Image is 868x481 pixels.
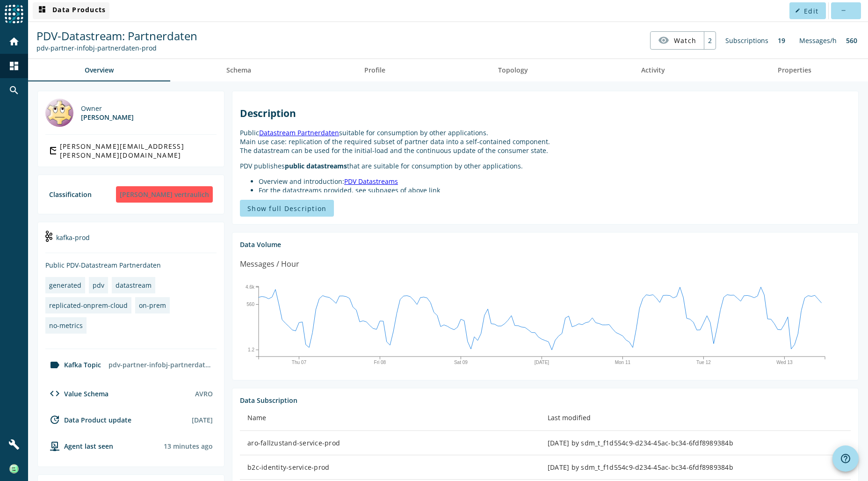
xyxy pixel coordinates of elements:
text: [DATE] [535,360,550,365]
mat-icon: search [8,85,20,96]
mat-icon: help_outline [840,453,851,464]
strong: public datastreams [285,161,347,170]
button: Edit [789,2,826,19]
span: Profile [364,67,385,73]
div: 19 [773,31,790,50]
div: [PERSON_NAME] [81,113,134,122]
div: agent-env-prod [45,440,113,452]
text: 1.2 [248,347,254,352]
mat-icon: more_horiz [840,8,846,13]
div: datastream [116,281,152,290]
img: 8ef6eae738893911f7e6419249ab375e [9,464,19,474]
div: 2 [704,32,716,49]
div: Kafka Topic: pdv-partner-infobj-partnerdaten-prod [36,44,197,52]
div: Data Subscription [240,396,851,405]
span: Watch [674,32,696,49]
span: PDV-Datastream: Partnerdaten [36,28,197,44]
a: Datastream Partnerdaten [259,128,339,137]
img: kafka-prod [45,231,52,242]
mat-icon: mail_outline [49,145,56,156]
div: Messages/h [795,31,841,50]
mat-icon: dashboard [8,60,20,72]
span: Edit [804,7,818,15]
div: pdv [93,281,104,290]
mat-icon: code [49,388,60,399]
div: Data Product update [45,414,131,425]
th: Name [240,405,540,431]
span: Show full Description [247,204,326,213]
h2: Description [240,107,851,120]
button: Data Products [33,2,109,19]
span: Topology [498,67,528,73]
mat-icon: home [8,36,20,47]
div: Owner [81,104,134,113]
div: b2c-identity-service-prod [247,463,533,472]
mat-icon: update [49,414,60,425]
div: [PERSON_NAME][EMAIL_ADDRESS][PERSON_NAME][DOMAIN_NAME] [60,142,213,160]
mat-icon: build [8,439,20,450]
text: 4.6k [246,284,255,290]
text: Thu 07 [292,360,307,365]
text: Fri 08 [374,360,386,365]
div: aro-fallzustand-service-prod [247,438,533,448]
div: Classification [49,190,92,199]
text: 560 [246,302,254,307]
p: PDV publishes that are suitable for consumption by other applications. [240,161,851,170]
p: Public suitable for consumption by other applications. Main use case: replication of the required... [240,128,851,155]
div: pdv-partner-infobj-partnerdaten-prod [105,357,217,373]
div: Messages / Hour [240,258,299,270]
text: Wed 13 [776,360,793,365]
button: Show full Description [240,200,334,217]
span: Data Products [36,5,106,16]
td: [DATE] by sdm_t_f1d554c9-d234-45ac-bc34-6fdf8989384b [540,455,851,480]
mat-icon: dashboard [36,5,48,16]
img: spoud-logo.svg [5,5,23,23]
li: Overview and introduction: [259,177,851,186]
text: Sat 09 [454,360,468,365]
div: [PERSON_NAME] vertraulich [116,186,213,203]
div: Data Volume [240,240,851,249]
th: Last modified [540,405,851,431]
mat-icon: edit [795,8,800,13]
div: no-metrics [49,321,83,330]
div: Agents typically reports every 15min to 1h [164,442,213,451]
text: Mon 11 [615,360,631,365]
td: [DATE] by sdm_t_f1d554c9-d234-45ac-bc34-6fdf8989384b [540,431,851,455]
img: Bernhard Krenger [45,99,73,127]
div: replicated-onprem-cloud [49,301,128,310]
span: Properties [778,67,811,73]
a: PDV Datastreams [344,177,398,186]
div: kafka-prod [45,230,217,253]
a: [PERSON_NAME][EMAIL_ADDRESS][PERSON_NAME][DOMAIN_NAME] [45,142,217,159]
div: generated [49,281,81,290]
li: For the datastreams provided, see subpages of above link [259,186,851,195]
div: 560 [841,31,862,50]
div: Subscriptions [721,31,773,50]
text: Tue 12 [696,360,711,365]
div: Public PDV-Datastream Partnerdaten [45,261,217,270]
span: Schema [226,67,251,73]
div: on-prem [139,301,166,310]
div: [DATE] [192,415,213,424]
button: Watch [651,32,704,49]
span: Overview [85,67,114,73]
div: AVRO [195,389,213,398]
mat-icon: label [49,359,60,371]
mat-icon: visibility [658,35,669,46]
div: Kafka Topic [45,359,101,371]
span: Activity [641,67,665,73]
div: Value Schema [45,388,108,399]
